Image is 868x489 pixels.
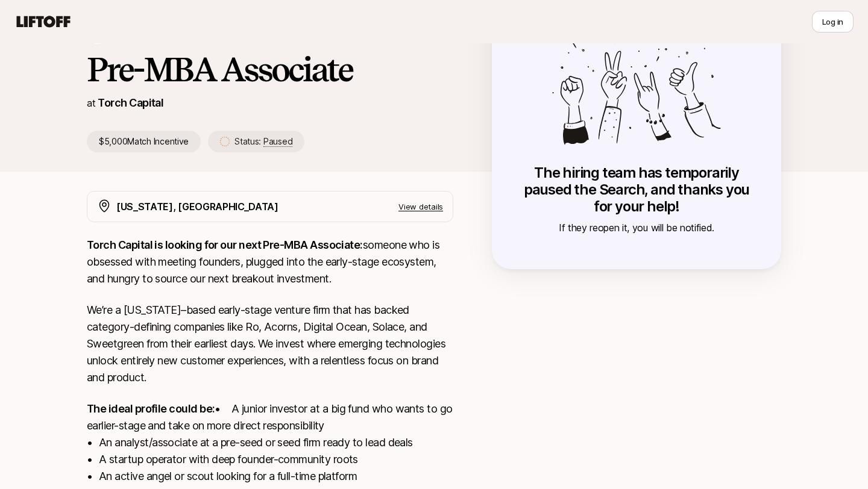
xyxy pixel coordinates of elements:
h1: Pre-MBA Associate [87,51,453,87]
p: We’re a [US_STATE]–based early-stage venture firm that has backed category-defining companies lik... [87,302,453,386]
p: View details [398,201,443,213]
p: [US_STATE], [GEOGRAPHIC_DATA] [116,199,278,214]
a: Torch Capital [98,96,163,109]
p: Status: [234,134,292,149]
strong: The ideal profile could be: [87,402,215,415]
button: Log in [812,11,854,33]
p: someone who is obsessed with meeting founders, plugged into the early-stage ecosystem, and hungry... [87,237,453,287]
p: $5,000 Match Incentive [87,131,201,152]
p: at [87,95,95,111]
span: Paused [263,136,292,147]
p: If they reopen it, you will be notified. [516,220,757,235]
strong: Torch Capital is looking for our next Pre-MBA Associate: [87,238,363,251]
p: The hiring team has temporarily paused the Search, and thanks you for your help! [516,164,757,215]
